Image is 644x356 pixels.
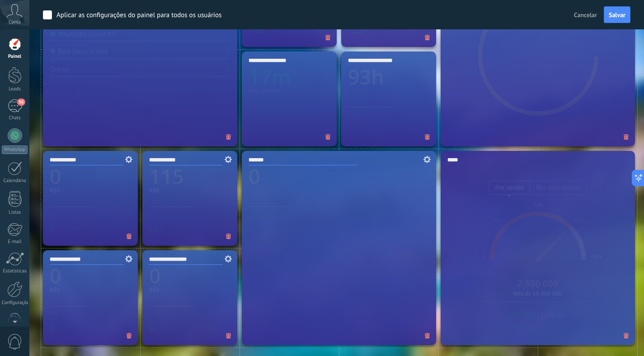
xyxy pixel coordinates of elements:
[2,210,28,215] div: Listas
[574,11,597,19] span: Cancelar
[2,239,28,245] div: E-mail
[17,98,25,106] span: 56
[2,300,28,306] div: Configurações
[2,268,28,274] div: Estatísticas
[609,12,625,18] span: Salvar
[56,11,221,20] div: Aplicar as configurações do painel para todos os usuários
[2,145,28,154] div: WhatsApp
[604,6,630,23] button: Salvar
[2,115,28,121] div: Chats
[570,8,601,22] button: Cancelar
[9,19,21,25] span: Conta
[2,54,28,60] div: Painel
[2,178,28,184] div: Calendário
[2,86,28,92] div: Leads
